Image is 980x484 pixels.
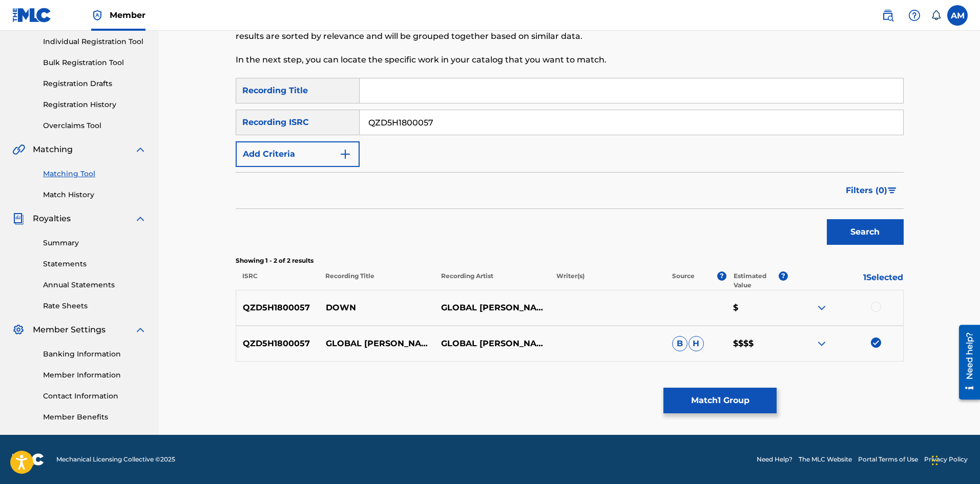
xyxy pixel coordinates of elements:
[33,143,73,156] span: Matching
[672,336,687,351] span: B
[43,370,147,381] a: Member Information
[734,271,779,290] p: Estimated Value
[43,169,147,179] a: Matching Tool
[888,187,896,194] img: filter
[932,445,938,476] div: Drag
[799,455,852,464] a: The MLC Website
[434,338,550,350] p: GLOBAL [PERSON_NAME],GLOBAL KRAYZIE
[43,190,147,200] a: Match History
[33,213,71,225] span: Royalties
[43,301,147,311] a: Rate Sheets
[43,412,147,423] a: Member Benefits
[908,9,921,22] img: help
[788,271,904,290] p: 1 Selected
[12,143,25,156] img: Matching
[12,453,44,466] img: logo
[12,213,25,225] img: Royalties
[33,324,106,336] span: Member Settings
[91,9,103,22] img: Top Rightsholder
[134,213,147,225] img: expand
[43,120,147,131] a: Overclaims Tool
[236,78,904,250] form: Search Form
[43,238,147,248] a: Summary
[904,5,925,26] div: Help
[236,338,319,350] p: QZD5H1800057
[672,271,695,290] p: Source
[434,302,550,314] p: GLOBAL [PERSON_NAME] & GLOBAL KRAYZIE
[689,336,704,351] span: H
[43,280,147,290] a: Annual Statements
[878,5,898,26] a: Public Search
[726,338,787,350] p: $$$$
[236,256,904,265] p: Showing 1 - 2 of 2 results
[319,302,434,314] p: DOWN
[858,455,918,464] a: Portal Terms of Use
[827,219,904,245] button: Search
[236,141,360,167] button: Add Criteria
[931,10,941,20] div: Notifications
[846,184,887,197] span: Filters ( 0 )
[110,9,145,21] span: Member
[840,178,904,203] button: Filters (0)
[134,324,147,336] img: expand
[236,54,750,66] p: In the next step, you can locate the specific work in your catalog that you want to match.
[726,302,787,314] p: $
[663,388,777,413] button: Match1 Group
[816,338,828,350] img: expand
[319,271,434,290] p: Recording Title
[43,57,147,68] a: Bulk Registration Tool
[12,324,25,336] img: Member Settings
[134,143,147,156] img: expand
[43,349,147,360] a: Banking Information
[43,99,147,110] a: Registration History
[43,78,147,89] a: Registration Drafts
[882,9,894,22] img: search
[434,271,550,290] p: Recording Artist
[339,148,351,160] img: 9d2ae6d4665cec9f34b9.svg
[717,271,726,281] span: ?
[12,8,52,23] img: MLC Logo
[816,302,828,314] img: expand
[319,338,434,350] p: GLOBAL [PERSON_NAME] - DOWN FT. GLOBAL KRAYZIE (PROD. RIC & [PERSON_NAME]) -VIDEO LINK IN DESCRIP...
[757,455,793,464] a: Need Help?
[779,271,788,281] span: ?
[550,271,665,290] p: Writer(s)
[236,302,319,314] p: QZD5H1800057
[947,5,968,26] div: User Menu
[951,321,980,404] iframe: Resource Center
[871,338,881,348] img: deselect
[56,455,175,464] span: Mechanical Licensing Collective © 2025
[43,391,147,402] a: Contact Information
[924,455,968,464] a: Privacy Policy
[929,435,980,484] iframe: Chat Widget
[43,259,147,269] a: Statements
[43,36,147,47] a: Individual Registration Tool
[236,271,319,290] p: ISRC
